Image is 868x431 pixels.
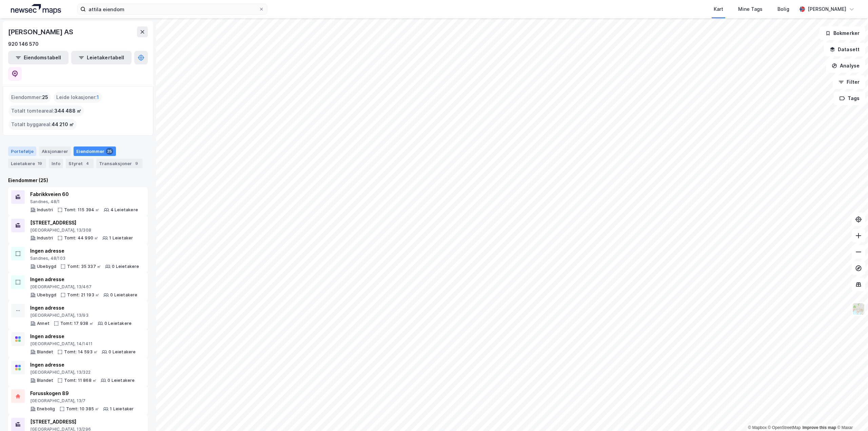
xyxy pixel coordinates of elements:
[8,40,39,48] div: 920 146 570
[768,425,801,430] a: OpenStreetMap
[67,264,101,269] div: Tomt: 35 337 ㎡
[108,349,136,355] div: 0 Leietakere
[97,93,99,101] span: 1
[30,247,139,255] div: Ingen adresse
[30,304,132,312] div: Ingen adresse
[111,207,138,213] div: 4 Leietakere
[834,398,868,431] iframe: Chat Widget
[112,264,139,269] div: 0 Leietakere
[110,406,134,412] div: 1 Leietaker
[66,159,94,168] div: Styret
[8,159,46,168] div: Leietakere
[107,378,135,383] div: 0 Leietakere
[8,92,51,103] div: Eiendommer :
[37,207,53,213] div: Industri
[39,146,71,156] div: Aksjonærer
[64,349,98,355] div: Tomt: 14 593 ㎡
[67,292,99,298] div: Tomt: 21 193 ㎡
[820,26,865,40] button: Bokmerker
[8,26,75,37] div: [PERSON_NAME] AS
[11,4,61,14] img: logo.a4113a55bc3d86da70a041830d287a7e.svg
[74,146,116,156] div: Eiendommer
[30,361,135,369] div: Ingen adresse
[808,5,846,13] div: [PERSON_NAME]
[30,341,136,347] div: [GEOGRAPHIC_DATA], 14/1411
[104,321,132,326] div: 0 Leietakere
[66,406,99,412] div: Tomt: 10 385 ㎡
[8,119,77,130] div: Totalt byggareal :
[30,190,138,198] div: Fabrikkveien 60
[54,92,102,103] div: Leide lokasjoner :
[8,105,84,116] div: Totalt tomteareal :
[777,5,789,13] div: Bolig
[30,370,135,375] div: [GEOGRAPHIC_DATA], 13/322
[86,4,259,14] input: Søk på adresse, matrikkel, gårdeiere, leietakere eller personer
[30,256,139,261] div: Sandnes, 48/103
[37,349,53,355] div: Blandet
[30,389,134,397] div: Forusskogen 89
[30,313,132,318] div: [GEOGRAPHIC_DATA], 13/93
[803,425,836,430] a: Improve this map
[37,292,56,298] div: Ubebygd
[37,264,56,269] div: Ubebygd
[84,160,91,167] div: 4
[37,321,50,326] div: Annet
[826,59,865,73] button: Analyse
[8,51,68,64] button: Eiendomstabell
[64,235,99,241] div: Tomt: 44 990 ㎡
[834,398,868,431] div: Kontrollprogram for chat
[30,199,138,204] div: Sandnes, 48/1
[71,51,132,64] button: Leietakertabell
[834,92,865,105] button: Tags
[714,5,723,13] div: Kart
[738,5,763,13] div: Mine Tags
[833,75,865,89] button: Filter
[52,120,74,129] span: 44 210 ㎡
[30,228,133,233] div: [GEOGRAPHIC_DATA], 13/308
[106,148,113,155] div: 25
[30,219,133,227] div: [STREET_ADDRESS]
[64,378,97,383] div: Tomt: 11 868 ㎡
[8,176,148,184] div: Eiendommer (25)
[37,378,53,383] div: Blandet
[110,292,137,298] div: 0 Leietakere
[49,159,63,168] div: Info
[30,398,134,404] div: [GEOGRAPHIC_DATA], 13/7
[133,160,140,167] div: 9
[30,418,132,426] div: [STREET_ADDRESS]
[37,406,55,412] div: Enebolig
[8,146,36,156] div: Portefølje
[60,321,94,326] div: Tomt: 17 938 ㎡
[852,302,865,315] img: Z
[30,332,136,340] div: Ingen adresse
[54,107,81,115] span: 344 488 ㎡
[37,235,53,241] div: Industri
[824,43,865,56] button: Datasett
[109,235,133,241] div: 1 Leietaker
[36,160,43,167] div: 19
[748,425,767,430] a: Mapbox
[30,275,138,283] div: Ingen adresse
[30,284,138,290] div: [GEOGRAPHIC_DATA], 13/467
[42,93,48,101] span: 25
[64,207,100,213] div: Tomt: 115 394 ㎡
[96,159,143,168] div: Transaksjoner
